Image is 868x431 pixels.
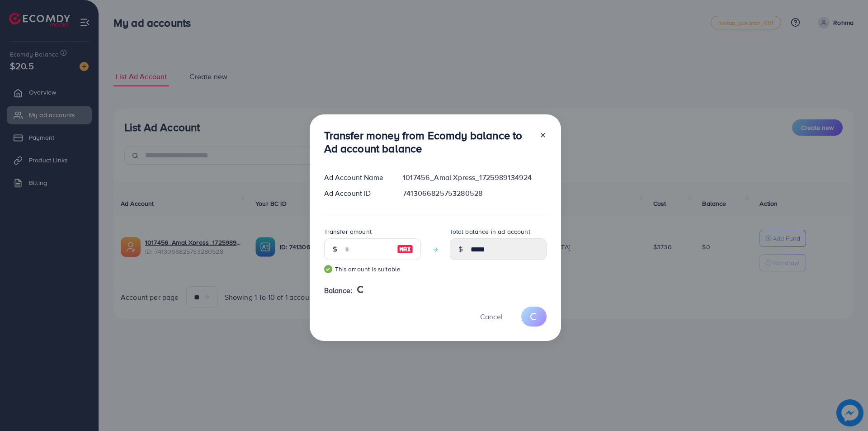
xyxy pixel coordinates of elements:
[480,312,503,322] span: Cancel
[324,265,421,274] small: This amount is suitable
[324,129,532,155] h3: Transfer money from Ecomdy balance to Ad account balance
[396,172,553,183] div: 1017456_Amal Xpress_1725989134924
[450,227,530,236] label: Total balance in ad account
[397,244,413,255] img: image
[324,285,353,296] span: Balance:
[317,172,396,183] div: Ad Account Name
[396,188,553,199] div: 7413066825753280528
[324,265,332,273] img: guide
[324,227,372,236] label: Transfer amount
[469,307,514,326] button: Cancel
[317,188,396,199] div: Ad Account ID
